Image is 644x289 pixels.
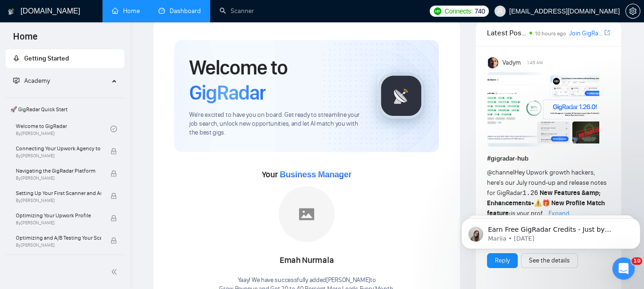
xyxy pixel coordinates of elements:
li: Getting Started [6,49,124,68]
span: export [604,29,610,36]
a: Join GigRadar Slack Community [569,28,603,39]
span: Optimizing Your Upwork Profile [16,211,101,220]
span: 10 [631,257,642,265]
img: logo [8,4,14,19]
span: 740 [474,6,485,16]
span: By [PERSON_NAME] [16,198,101,203]
span: Hey Upwork growth hackers, here's our July round-up and release notes for GigRadar • is your prof... [487,168,607,217]
a: homeHome [112,7,140,15]
span: Academy [13,77,50,85]
img: placeholder.png [279,186,335,242]
span: By [PERSON_NAME] [16,242,101,248]
a: Welcome to GigRadarBy[PERSON_NAME] [16,119,110,139]
a: Reply [495,255,510,266]
img: Vadym [488,57,499,68]
iframe: Intercom live chat [612,257,635,280]
div: Emah Nurmala [219,253,394,269]
span: Navigating the GigRadar Platform [16,166,101,175]
span: setting [626,7,640,15]
img: F09AC4U7ATU-image.png [487,72,599,147]
code: 1.26 [522,189,538,197]
span: By [PERSON_NAME] [16,175,101,181]
span: Business Manager [280,170,351,179]
a: export [604,28,610,37]
iframe: Intercom notifications message [458,199,644,264]
a: searchScanner [219,7,254,15]
span: Your [262,169,352,180]
span: By [PERSON_NAME] [16,153,101,159]
a: dashboardDashboard [158,7,201,15]
span: @channel [487,168,514,176]
img: upwork-logo.png [434,7,441,15]
span: user [497,8,503,14]
span: lock [110,193,117,199]
span: fund-projection-screen [13,77,20,84]
button: setting [625,4,640,19]
span: double-left [111,267,120,276]
strong: New Features &amp; Enhancements [487,189,601,207]
span: lock [110,237,117,244]
span: Setting Up Your First Scanner and Auto-Bidder [16,188,101,198]
span: By [PERSON_NAME] [16,220,101,226]
h1: Welcome to [189,55,363,105]
span: Optimizing and A/B Testing Your Scanner for Better Results [16,233,101,242]
span: GigRadar [189,80,266,105]
span: lock [110,215,117,222]
span: Academy [24,77,50,85]
span: 10 hours ago [535,30,566,37]
h1: # gigradar-hub [487,154,610,164]
span: Connecting Your Upwork Agency to GigRadar [16,144,101,153]
span: Getting Started [24,54,69,62]
span: lock [110,148,117,155]
span: Vadym [502,58,521,68]
a: setting [625,7,640,15]
span: rocket [13,55,20,61]
span: Connects: [445,6,473,16]
a: See the details [529,255,570,266]
span: 1:45 AM [527,59,543,67]
span: Home [6,30,45,49]
img: gigradar-logo.png [378,73,425,119]
span: lock [110,170,117,177]
span: Latest Posts from the GigRadar Community [487,27,527,39]
span: We're excited to have you on board. Get ready to streamline your job search, unlock new opportuni... [189,111,363,137]
span: check-circle [110,126,117,132]
span: 🚀 GigRadar Quick Start [7,100,123,119]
